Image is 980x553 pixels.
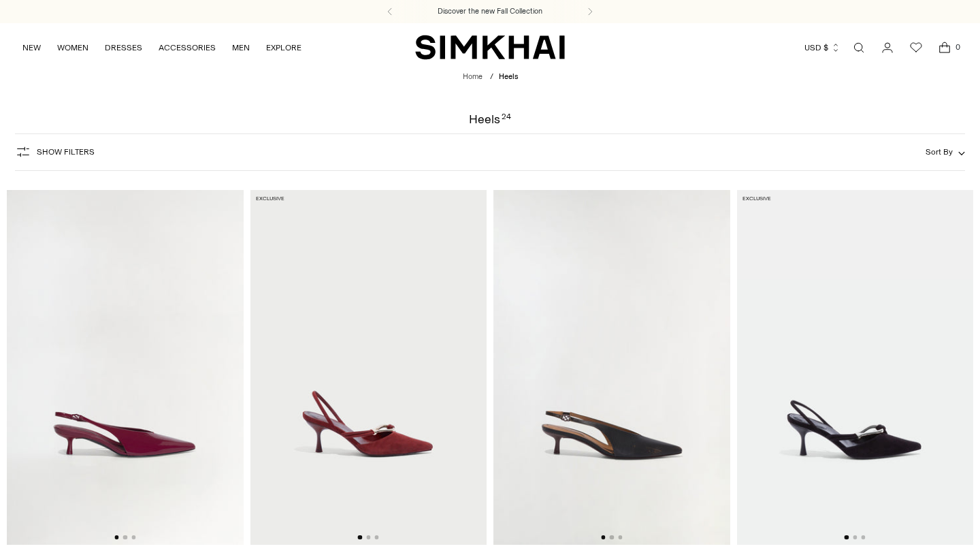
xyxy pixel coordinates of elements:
button: Go to slide 3 [131,535,135,539]
button: Go to slide 2 [853,535,857,539]
a: SIMKHAI [415,34,565,61]
button: USD $ [804,33,840,63]
span: Heels [499,72,518,81]
a: NEW [22,33,41,63]
div: 24 [502,113,511,125]
a: MEN [232,33,250,63]
button: Sort By [926,144,965,159]
button: Go to slide 1 [601,535,605,539]
a: Discover the new Fall Collection [438,6,542,17]
button: Go to slide 3 [374,535,378,539]
img: Sylvie Slingback Kitten Heel [493,190,730,545]
nav: breadcrumbs [463,72,518,83]
button: Go to slide 2 [610,535,614,539]
button: Go to slide 1 [845,535,849,539]
a: EXPLORE [266,33,301,63]
img: Love Knot Suede Slingback [250,190,487,545]
a: Go to the account page [874,34,901,61]
a: Open cart modal [931,34,958,61]
button: Go to slide 2 [123,535,127,539]
a: Wishlist [902,34,930,61]
span: Sort By [926,147,953,157]
a: ACCESSORIES [159,33,216,63]
button: Go to slide 1 [114,535,118,539]
a: DRESSES [105,33,142,63]
button: Show Filters [15,141,95,163]
a: Open search modal [845,34,872,61]
a: Home [463,72,483,81]
a: WOMEN [57,33,88,63]
img: Love Knot Suede Slingback [737,190,974,545]
span: 0 [951,41,964,53]
button: Go to slide 1 [358,535,362,539]
h1: Heels [469,113,510,125]
button: Go to slide 3 [861,535,865,539]
img: Sylvie Slingback Kitten Heel [7,190,244,545]
span: Show Filters [37,147,95,157]
button: Go to slide 2 [366,535,370,539]
button: Go to slide 3 [618,535,622,539]
div: / [490,72,493,83]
